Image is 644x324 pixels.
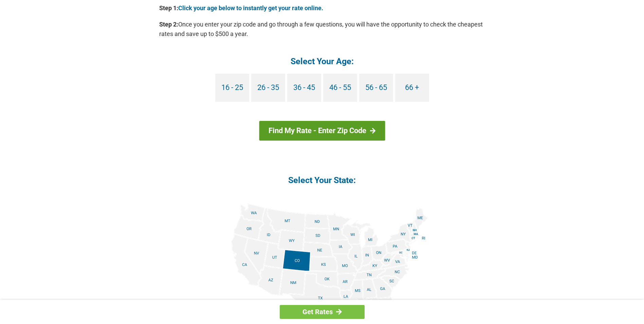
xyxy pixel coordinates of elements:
a: Get Rates [280,305,365,319]
a: 66 + [395,74,429,102]
a: 26 - 35 [251,74,285,102]
p: Once you enter your zip code and go through a few questions, you will have the opportunity to che... [159,20,485,39]
h4: Select Your State: [159,175,485,186]
h4: Select Your Age: [159,56,485,67]
a: Click your age below to instantly get your rate online. [178,4,323,12]
a: 56 - 65 [359,74,393,102]
a: 46 - 55 [323,74,357,102]
a: 16 - 25 [215,74,249,102]
b: Step 1: [159,4,178,12]
b: Step 2: [159,21,178,28]
a: 36 - 45 [287,74,321,102]
a: Find My Rate - Enter Zip Code [259,121,385,141]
